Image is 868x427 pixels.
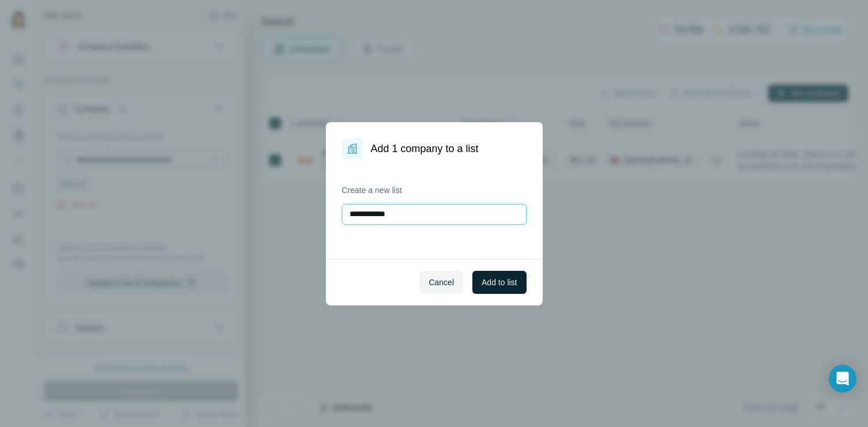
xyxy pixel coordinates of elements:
[419,271,463,294] button: Cancel
[371,141,479,157] h1: Add 1 company to a list
[472,271,526,294] button: Add to list
[429,277,454,288] span: Cancel
[829,365,856,392] div: Open Intercom Messenger
[342,184,527,196] label: Create a new list
[482,277,517,288] span: Add to list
